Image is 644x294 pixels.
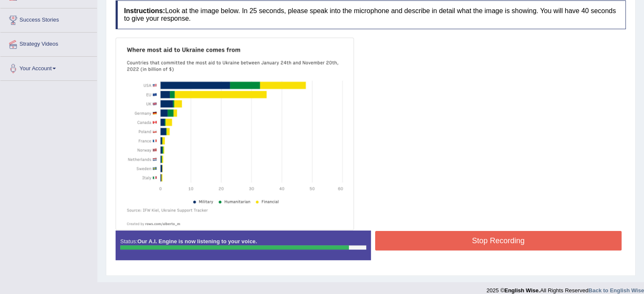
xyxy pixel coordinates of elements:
b: Instructions: [124,7,165,14]
a: Your Account [0,57,97,78]
a: Strategy Videos [0,33,97,54]
strong: Our A.I. Engine is now listening to your voice. [137,238,257,245]
div: Status: [116,231,371,260]
a: Success Stories [0,8,97,30]
h4: Look at the image below. In 25 seconds, please speak into the microphone and describe in detail w... [116,0,626,29]
button: Stop Recording [375,231,622,250]
a: Back to English Wise [589,287,644,294]
strong: English Wise. [504,287,540,294]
